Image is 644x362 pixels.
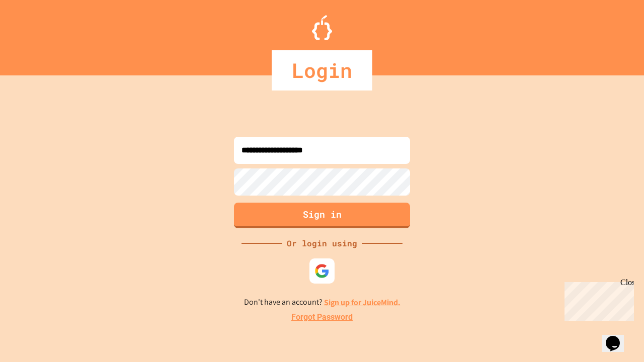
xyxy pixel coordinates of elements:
img: Logo.svg [312,15,332,40]
div: Or login using [282,237,362,249]
iframe: chat widget [560,278,634,321]
p: Don't have an account? [244,296,400,309]
a: Sign up for JuiceMind. [324,297,400,308]
div: Chat with us now!Close [4,4,69,64]
iframe: chat widget [602,322,634,352]
a: Forgot Password [291,311,353,323]
button: Sign in [234,203,410,228]
img: google-icon.svg [314,263,330,279]
div: Login [272,50,372,90]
